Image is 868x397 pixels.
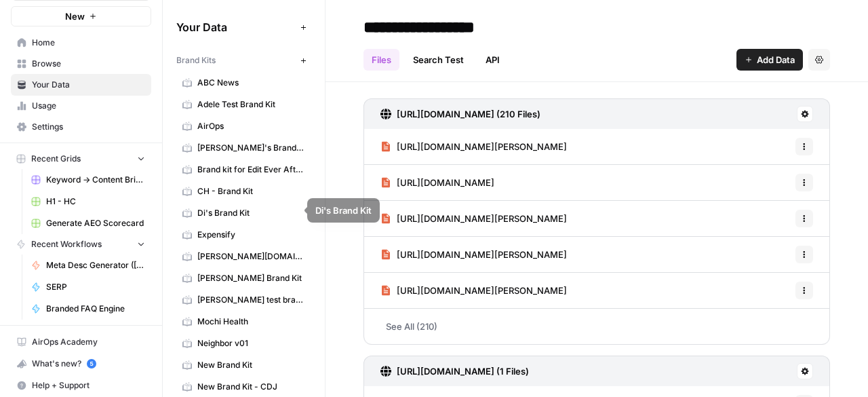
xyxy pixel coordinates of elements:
text: 5 [90,360,93,367]
span: CH - Brand Kit [197,185,305,197]
span: Di's Brand Kit [197,207,305,219]
span: Brand kit for Edit Ever After ([PERSON_NAME]) [197,164,305,176]
span: ABC News [197,77,305,89]
span: AirOps Academy [32,336,145,348]
span: [URL][DOMAIN_NAME][PERSON_NAME] [397,212,567,225]
a: Branded FAQ Engine [25,298,151,320]
span: Your Data [176,19,295,35]
a: [URL][DOMAIN_NAME][PERSON_NAME] [380,273,567,308]
a: [URL][DOMAIN_NAME] [380,165,494,200]
a: New Brand Kit [176,354,311,376]
span: Home [32,37,145,49]
a: Settings [11,116,151,138]
button: Add Data [736,49,803,71]
span: Neighbor v01 [197,337,305,349]
span: Your Data [32,79,145,91]
a: Search Test [405,49,472,71]
span: Meta Desc Generator ([PERSON_NAME]) [46,259,145,271]
a: Home [11,32,151,54]
span: [URL][DOMAIN_NAME] [397,176,494,189]
a: [PERSON_NAME][DOMAIN_NAME] [176,246,311,267]
a: AirOps [176,115,311,137]
a: [PERSON_NAME]'s Brand Kit [176,137,311,159]
a: Adele Test Brand Kit [176,94,311,115]
span: New Brand Kit - CDJ [197,381,305,393]
a: See All (210) [363,309,830,344]
a: Di's Brand Kit [176,202,311,224]
a: Expensify [176,224,311,246]
a: ABC News [176,72,311,94]
span: Expensify [197,229,305,241]
a: Your Data [11,74,151,96]
span: New Brand Kit [197,359,305,371]
button: What's new? 5 [11,353,151,375]
span: H1 - HC [46,195,145,208]
a: 5 [87,359,96,368]
a: Meta Desc Generator ([PERSON_NAME]) [25,254,151,276]
a: SERP [25,276,151,298]
button: New [11,6,151,26]
span: Add Data [757,53,795,67]
span: [PERSON_NAME] test brand kit [197,294,305,306]
a: Brand kit for Edit Ever After ([PERSON_NAME]) [176,159,311,181]
span: AirOps [197,120,305,132]
span: [URL][DOMAIN_NAME][PERSON_NAME] [397,248,567,261]
span: SERP [46,281,145,293]
span: [URL][DOMAIN_NAME][PERSON_NAME] [397,284,567,297]
a: [PERSON_NAME] Brand Kit [176,267,311,289]
span: Brand Kits [176,54,216,67]
a: Neighbor v01 [176,333,311,354]
span: Usage [32,100,145,112]
h3: [URL][DOMAIN_NAME] (1 Files) [397,364,529,378]
a: [URL][DOMAIN_NAME][PERSON_NAME] [380,201,567,236]
a: Mochi Health [176,311,311,333]
span: [PERSON_NAME] Brand Kit [197,272,305,284]
span: [PERSON_NAME]'s Brand Kit [197,142,305,154]
a: API [477,49,508,71]
a: [URL][DOMAIN_NAME] (1 Files) [380,356,529,386]
a: [PERSON_NAME] test brand kit [176,289,311,311]
a: Keyword -> Content Brief -> Article [25,169,151,191]
button: Recent Grids [11,149,151,169]
div: What's new? [12,354,151,374]
span: Help + Support [32,379,145,392]
span: [URL][DOMAIN_NAME][PERSON_NAME] [397,140,567,153]
span: Settings [32,121,145,133]
span: Generate AEO Scorecard [46,217,145,229]
span: Branded FAQ Engine [46,303,145,315]
a: H1 - HC [25,191,151,212]
span: Mochi Health [197,316,305,328]
a: Generate AEO Scorecard [25,212,151,234]
h3: [URL][DOMAIN_NAME] (210 Files) [397,107,540,121]
span: Recent Workflows [31,238,102,250]
span: Recent Grids [31,153,81,165]
span: Keyword -> Content Brief -> Article [46,174,145,186]
button: Help + Support [11,375,151,396]
a: Browse [11,53,151,75]
a: [URL][DOMAIN_NAME][PERSON_NAME] [380,129,567,164]
span: New [65,10,85,23]
a: Usage [11,95,151,117]
a: Files [363,49,399,71]
a: CH - Brand Kit [176,181,311,202]
button: Recent Workflows [11,234,151,254]
a: [URL][DOMAIN_NAME] (210 Files) [380,99,540,129]
span: Adele Test Brand Kit [197,98,305,111]
a: AirOps Academy [11,331,151,353]
span: Browse [32,58,145,70]
a: [URL][DOMAIN_NAME][PERSON_NAME] [380,237,567,272]
span: [PERSON_NAME][DOMAIN_NAME] [197,250,305,263]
